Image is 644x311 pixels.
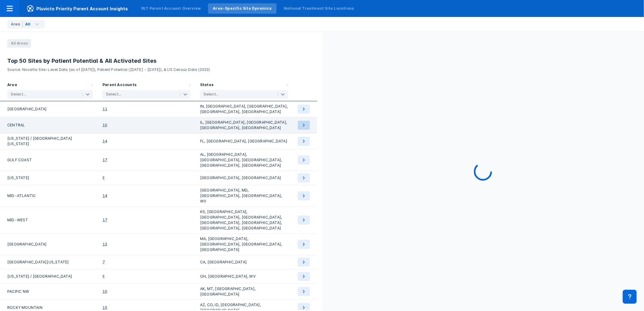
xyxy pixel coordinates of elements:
div: 14 [102,139,107,144]
a: Area-Specific Site Dynamics [208,3,276,14]
div: AL, [GEOGRAPHIC_DATA], [GEOGRAPHIC_DATA], [GEOGRAPHIC_DATA], [GEOGRAPHIC_DATA], [GEOGRAPHIC_DATA] [200,152,288,168]
div: [GEOGRAPHIC_DATA] [7,104,93,115]
div: All [25,22,31,27]
div: Sort [98,80,195,101]
span: Pluvicto Priority Parent Account Insights [19,5,135,12]
a: RLT Parent Account Overview [136,3,206,14]
div: [US_STATE] / [GEOGRAPHIC_DATA] [7,272,93,281]
div: Area [11,22,23,27]
p: Source: Novartis Site-Level Data (as of [DATE]), Patient Potential ([DATE] - [DATE]), & US Census... [7,65,315,72]
div: FL, [GEOGRAPHIC_DATA], [GEOGRAPHIC_DATA] [200,136,288,147]
div: 7 [102,259,105,265]
div: Sort [195,80,293,101]
div: 11 [102,106,107,112]
h3: Top 50 Sites by Patient Potential & All Activated Sites [7,57,315,65]
div: CA, [GEOGRAPHIC_DATA] [200,258,288,267]
div: MID-WEST [7,209,93,231]
div: OH, [GEOGRAPHIC_DATA], WV [200,272,288,281]
div: CENTRAL [7,120,93,131]
div: GULF COAST [7,152,93,168]
div: [GEOGRAPHIC_DATA] [7,236,93,252]
div: 17 [102,217,107,223]
div: 17 [102,157,107,163]
div: [US_STATE] / [GEOGRAPHIC_DATA][US_STATE] [7,136,93,147]
div: AK, MT, [GEOGRAPHIC_DATA], [GEOGRAPHIC_DATA] [200,286,288,297]
div: MA, [GEOGRAPHIC_DATA], [GEOGRAPHIC_DATA], [GEOGRAPHIC_DATA], [GEOGRAPHIC_DATA] [200,236,288,252]
div: Contact Support [623,290,637,304]
div: 9 [102,274,105,279]
div: States [200,82,213,89]
div: [GEOGRAPHIC_DATA][US_STATE] [7,258,93,267]
a: National Treatment Site Locations [279,3,359,14]
span: All Areas [7,39,31,48]
div: 15 [102,305,107,310]
div: IL, [GEOGRAPHIC_DATA], [GEOGRAPHIC_DATA], [GEOGRAPHIC_DATA], [GEOGRAPHIC_DATA] [200,120,288,131]
div: Parent Accounts [102,82,136,89]
div: [US_STATE] [7,173,93,182]
div: PACIFIC NW [7,286,93,297]
div: [GEOGRAPHIC_DATA], MD, [GEOGRAPHIC_DATA], [GEOGRAPHIC_DATA], WV [200,188,288,204]
div: MID-ATLANTIC [7,188,93,204]
div: 10 [102,122,107,128]
div: National Treatment Site Locations [284,6,354,11]
div: RLT Parent Account Overview [141,6,201,11]
div: KS, [GEOGRAPHIC_DATA], [GEOGRAPHIC_DATA], [GEOGRAPHIC_DATA], [GEOGRAPHIC_DATA], [GEOGRAPHIC_DATA]... [200,209,288,231]
div: 9 [102,175,105,181]
div: 10 [102,289,107,294]
div: Area-Specific Site Dynamics [213,6,271,11]
div: 14 [102,193,107,199]
div: Area [7,82,17,89]
div: [GEOGRAPHIC_DATA], [GEOGRAPHIC_DATA] [200,173,288,182]
div: 13 [102,242,107,247]
div: IN, [GEOGRAPHIC_DATA], [GEOGRAPHIC_DATA], [GEOGRAPHIC_DATA], [GEOGRAPHIC_DATA] [200,104,288,115]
